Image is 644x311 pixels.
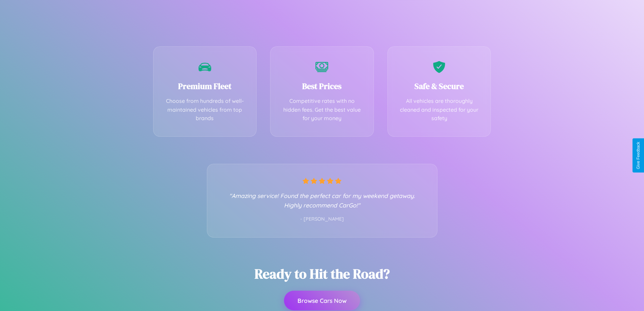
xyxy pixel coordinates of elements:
p: - [PERSON_NAME] [221,215,424,224]
h3: Best Prices [281,81,363,92]
button: Browse Cars Now [284,291,360,310]
div: Give Feedback [636,142,641,169]
p: All vehicles are thoroughly cleaned and inspected for your safety [398,97,481,123]
h3: Premium Fleet [164,81,246,92]
p: Competitive rates with no hidden fees. Get the best value for your money [281,97,363,123]
h3: Safe & Secure [398,81,481,92]
p: "Amazing service! Found the perfect car for my weekend getaway. Highly recommend CarGo!" [221,191,424,210]
p: Choose from hundreds of well-maintained vehicles from top brands [164,97,246,123]
h2: Ready to Hit the Road? [255,265,390,283]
